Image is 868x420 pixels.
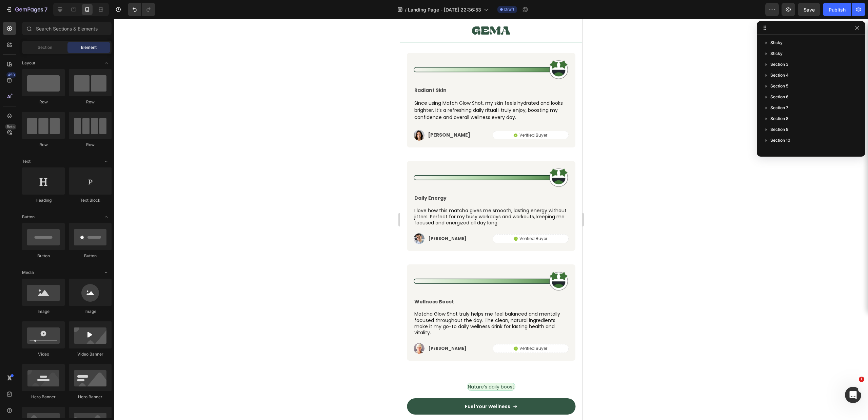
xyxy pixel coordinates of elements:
div: Hero Banner [22,394,65,400]
div: Heading [22,197,65,203]
span: Section [38,44,52,51]
span: Landing Page - [DATE] 22:36:53 [408,6,481,13]
div: Button [22,253,65,259]
div: Row [69,99,112,105]
div: Button [69,253,112,259]
span: Button [22,214,35,220]
span: Section 11 [770,148,789,155]
span: 1 [859,377,864,382]
span: Section 10 [770,137,790,144]
div: Video [22,351,65,357]
span: Text [22,158,31,164]
p: 7 [44,5,47,14]
span: Section 5 [770,83,788,89]
span: / [405,6,407,13]
span: Section 6 [770,94,789,100]
div: 450 [6,72,16,78]
span: Draft [504,6,514,13]
div: Beta [5,124,16,129]
span: Save [804,7,815,13]
span: Toggle open [101,267,112,278]
span: Layout [22,60,35,66]
button: Publish [823,3,851,16]
div: Video Banner [69,351,112,357]
button: 7 [3,3,51,16]
div: Row [69,142,112,148]
input: Search Sections & Elements [22,22,112,35]
span: Sticky [770,50,783,57]
iframe: Design area [400,19,582,420]
div: Row [22,142,65,148]
span: Element [81,44,97,51]
span: Toggle open [101,212,112,222]
div: Image [69,308,112,315]
span: Section 7 [770,104,788,111]
span: Sticky [770,39,783,46]
div: Hero Banner [69,394,112,400]
iframe: Intercom live chat [845,387,861,403]
span: Section 9 [770,126,789,133]
div: Image [22,308,65,315]
span: Section 3 [770,61,789,68]
button: Save [798,3,820,16]
span: Toggle open [101,156,112,167]
div: Publish [829,6,846,13]
div: Row [22,99,65,105]
span: Media [22,269,34,276]
div: Text Block [69,197,112,203]
span: Section 4 [770,72,789,79]
span: Section 8 [770,115,789,122]
span: Toggle open [101,58,112,68]
div: Undo/Redo [128,3,155,16]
